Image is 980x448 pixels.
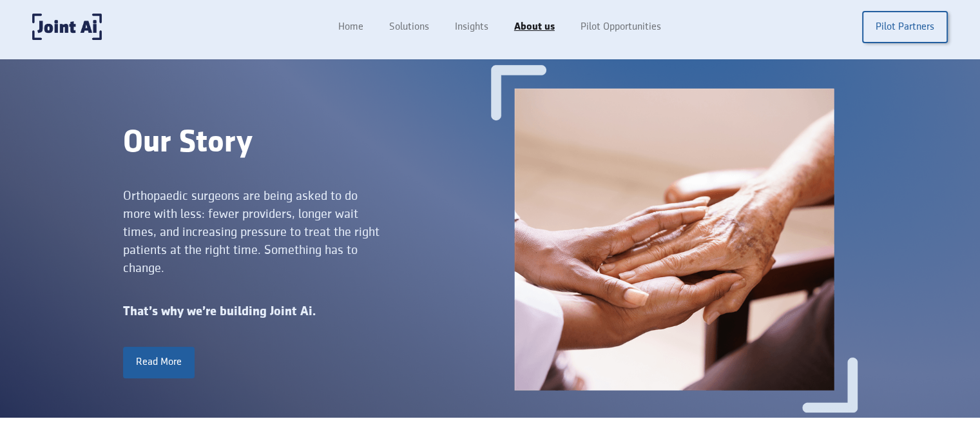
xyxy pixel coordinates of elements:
[123,125,490,161] div: Our Story
[123,187,380,277] div: Orthopaedic surgeons are being asked to do more with less: fewer providers, longer wait times, an...
[123,347,195,378] a: Read More
[862,11,948,43] a: Pilot Partners
[501,15,568,39] a: About us
[376,15,442,39] a: Solutions
[325,15,376,39] a: Home
[568,15,674,39] a: Pilot Opportunities
[442,15,501,39] a: Insights
[123,303,490,321] div: That’s why we’re building Joint Ai.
